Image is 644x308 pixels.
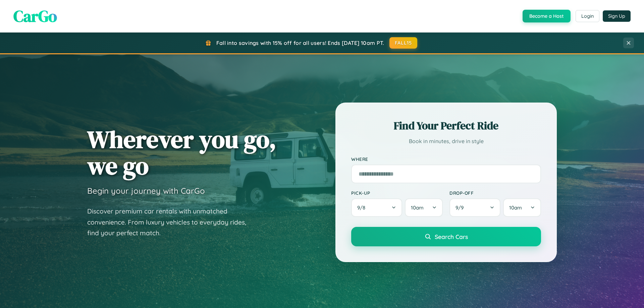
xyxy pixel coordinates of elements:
[13,5,57,27] span: CarGo
[603,10,631,22] button: Sign Up
[351,227,541,246] button: Search Cars
[389,37,418,49] button: FALL15
[87,126,276,179] h1: Wherever you go, we go
[509,204,522,211] span: 10am
[87,206,255,239] p: Discover premium car rentals with unmatched convenience. From luxury vehicles to everyday rides, ...
[576,10,599,22] button: Login
[87,186,205,196] h3: Begin your journey with CarGo
[351,190,443,196] label: Pick-up
[449,190,541,196] label: Drop-off
[411,204,424,211] span: 10am
[455,204,467,211] span: 9 / 9
[435,233,468,240] span: Search Cars
[351,198,402,217] button: 9/8
[405,198,443,217] button: 10am
[216,40,384,46] span: Fall into savings with 15% off for all users! Ends [DATE] 10am PT.
[351,156,541,162] label: Where
[523,10,571,22] button: Become a Host
[351,118,541,133] h2: Find Your Perfect Ride
[503,198,541,217] button: 10am
[351,136,541,146] p: Book in minutes, drive in style
[449,198,500,217] button: 9/9
[357,204,369,211] span: 9 / 8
